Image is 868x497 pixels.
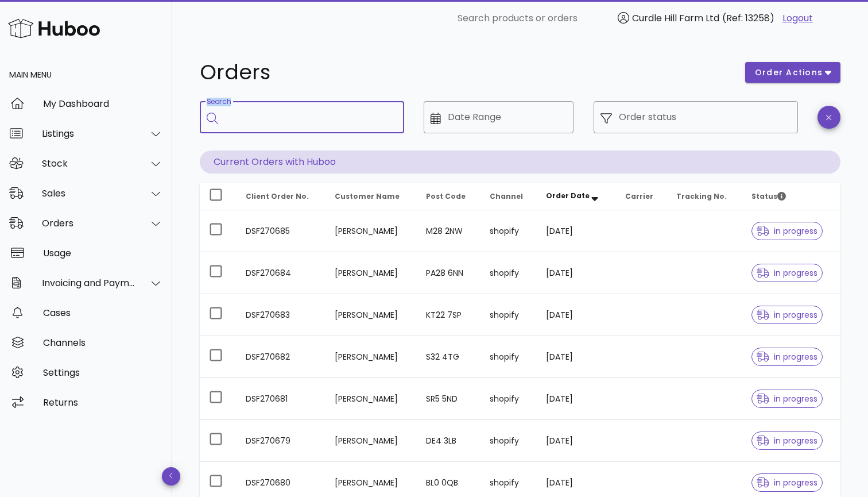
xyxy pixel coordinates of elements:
h1: Orders [200,62,731,83]
div: Sales [42,188,135,199]
th: Post Code [417,183,480,210]
td: [DATE] [537,294,616,336]
span: in progress [757,269,817,277]
span: in progress [757,437,817,445]
th: Customer Name [325,183,417,210]
div: Cases [43,307,163,318]
td: [PERSON_NAME] [325,420,417,462]
th: Status [742,183,840,210]
td: [PERSON_NAME] [325,252,417,294]
td: [PERSON_NAME] [325,336,417,378]
div: Settings [43,367,163,378]
span: Order Date [546,191,590,201]
th: Channel [480,183,537,210]
td: shopify [480,378,537,420]
td: shopify [480,294,537,336]
td: [DATE] [537,252,616,294]
td: shopify [480,336,537,378]
button: order actions [745,62,840,83]
span: in progress [757,227,817,235]
td: [DATE] [537,210,616,252]
td: [PERSON_NAME] [325,294,417,336]
th: Client Order No. [237,183,325,210]
span: (Ref: 13258) [722,11,774,25]
span: in progress [757,479,817,487]
td: shopify [480,210,537,252]
th: Order Date: Sorted descending. Activate to remove sorting. [537,183,616,210]
span: Channel [490,191,523,201]
td: PA28 6NN [417,252,480,294]
td: DSF270683 [237,294,325,336]
div: Invoicing and Payments [42,278,135,288]
td: DSF270681 [237,378,325,420]
th: Carrier [616,183,667,210]
div: Orders [42,218,135,229]
td: DSF270685 [237,210,325,252]
span: Post Code [426,191,466,201]
td: shopify [480,252,537,294]
span: Customer Name [335,191,400,201]
span: order actions [754,67,823,79]
span: Client Order No. [246,191,309,201]
label: Search [207,98,231,106]
td: KT22 7SP [417,294,480,336]
div: My Dashboard [43,98,163,109]
td: [DATE] [537,378,616,420]
img: Huboo Logo [8,16,100,41]
span: in progress [757,311,817,319]
td: shopify [480,420,537,462]
td: DSF270682 [237,336,325,378]
td: DSF270679 [237,420,325,462]
span: Curdle Hill Farm Ltd [632,11,719,25]
div: Usage [43,248,163,259]
td: [DATE] [537,336,616,378]
span: Tracking No. [676,191,727,201]
td: DE4 3LB [417,420,480,462]
span: Carrier [625,191,653,201]
p: Current Orders with Huboo [200,151,840,174]
td: [PERSON_NAME] [325,210,417,252]
td: DSF270684 [237,252,325,294]
th: Tracking No. [667,183,742,210]
a: Logout [782,11,813,25]
div: Channels [43,337,163,348]
td: [DATE] [537,420,616,462]
div: Stock [42,158,135,169]
span: in progress [757,353,817,361]
span: in progress [757,395,817,403]
td: SR5 5ND [417,378,480,420]
div: Listings [42,128,135,139]
td: S32 4TG [417,336,480,378]
div: Returns [43,397,163,408]
span: Status [751,191,786,201]
td: [PERSON_NAME] [325,378,417,420]
td: M28 2NW [417,210,480,252]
